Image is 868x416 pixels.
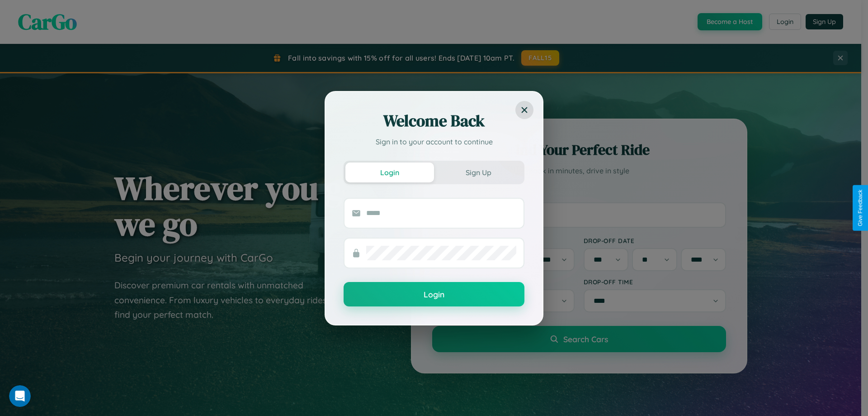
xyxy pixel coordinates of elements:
[345,163,434,182] button: Login
[344,136,524,147] p: Sign in to your account to continue
[9,385,31,407] iframe: Intercom live chat
[344,282,524,306] button: Login
[857,190,863,226] div: Give Feedback
[434,163,523,182] button: Sign Up
[344,110,524,132] h2: Welcome Back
